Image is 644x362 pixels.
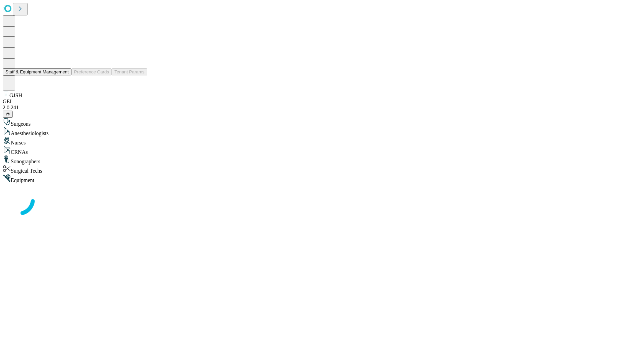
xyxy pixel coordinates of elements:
[3,146,641,155] div: CRNAs
[3,155,641,165] div: Sonographers
[3,136,641,146] div: Nurses
[3,174,641,183] div: Equipment
[112,68,147,75] button: Tenant Params
[5,112,10,117] span: @
[3,165,641,174] div: Surgical Techs
[3,99,641,105] div: GEI
[3,111,13,118] button: @
[3,127,641,136] div: Anesthesiologists
[71,68,112,75] button: Preference Cards
[3,118,641,127] div: Surgeons
[9,93,22,98] span: GJSH
[3,105,641,111] div: 2.0.241
[3,68,71,75] button: Staff & Equipment Management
